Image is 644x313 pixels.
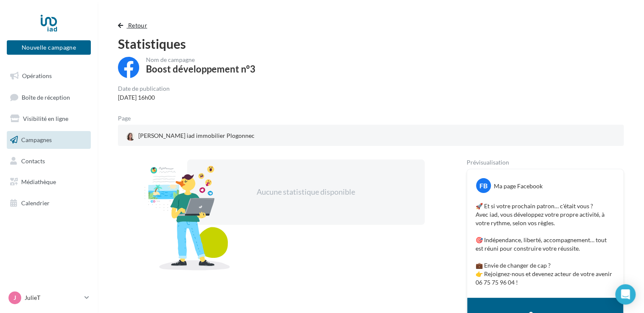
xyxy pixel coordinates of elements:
[118,93,170,102] div: [DATE] 16h00
[615,284,636,305] div: Open Intercom Messenger
[14,293,16,302] span: J
[21,136,52,143] span: Campagnes
[125,130,289,143] a: [PERSON_NAME] iad immobilier Plogonnec
[7,290,91,306] a: J JulieT
[5,131,92,149] a: Campagnes
[5,88,92,106] a: Boîte de réception
[21,178,56,185] span: Médiathèque
[5,194,92,212] a: Calendrier
[118,20,151,31] button: Retour
[118,86,170,92] div: Date de publication
[125,130,256,143] div: [PERSON_NAME] iad immobilier Plogonnec
[118,37,624,50] div: Statistiques
[118,115,137,121] div: Page
[23,115,68,122] span: Visibilité en ligne
[146,57,255,63] div: Nom de campagne
[5,152,92,170] a: Contacts
[467,159,624,165] div: Prévisualisation
[476,202,615,287] p: 🚀 Et si votre prochain patron… c'était vous ? Avec iad, vous développez votre propre activité, à ...
[214,187,398,198] div: Aucune statistique disponible
[22,93,70,101] span: Boîte de réception
[7,40,91,55] button: Nouvelle campagne
[5,67,92,85] a: Opérations
[22,72,52,79] span: Opérations
[128,22,147,29] span: Retour
[21,157,45,164] span: Contacts
[494,182,543,190] div: Ma page Facebook
[146,64,255,74] div: Boost développement n°3
[5,110,92,128] a: Visibilité en ligne
[476,178,491,193] div: FB
[21,199,50,207] span: Calendrier
[5,173,92,191] a: Médiathèque
[25,293,81,302] p: JulieT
